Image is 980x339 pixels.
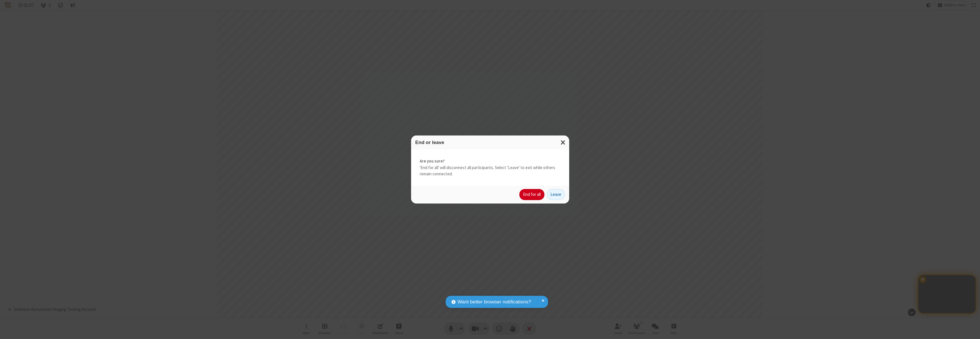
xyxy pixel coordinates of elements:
[415,140,565,145] h3: End or leave
[458,298,531,306] span: Want better browser notifications?
[420,158,561,165] strong: Are you sure?
[519,189,544,200] button: End for all
[547,189,565,200] button: Leave
[411,149,569,186] div: 'End for all' will disconnect all participants. Select 'Leave' to exit while others remain connec...
[557,135,569,149] button: Close modal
